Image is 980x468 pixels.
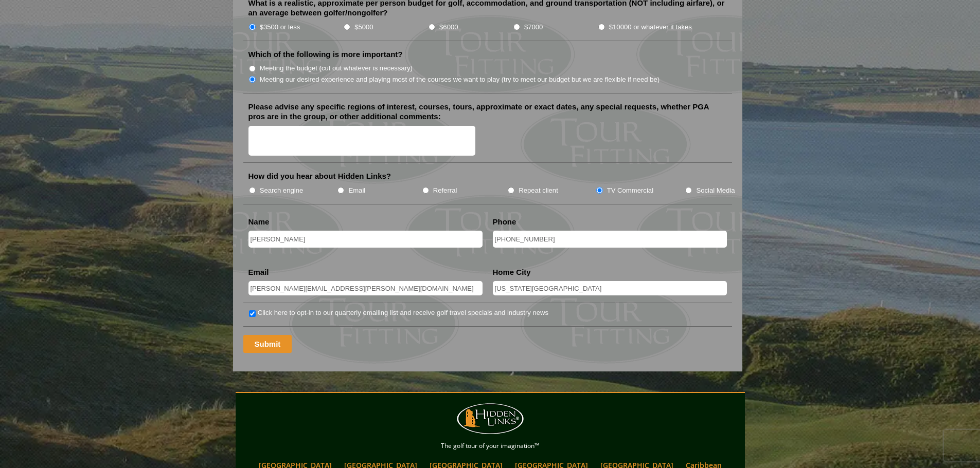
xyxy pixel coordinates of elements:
label: $10000 or whatever it takes [609,22,692,32]
label: Referral [433,185,457,196]
label: How did you hear about Hidden Links? [248,171,391,181]
input: Submit [243,335,292,353]
label: $7000 [524,22,543,32]
label: Meeting our desired experience and playing most of the courses we want to play (try to meet our b... [260,74,660,85]
label: Name [248,217,270,227]
label: $5000 [354,22,373,32]
p: The golf tour of your imagination™ [238,440,742,452]
label: Email [248,267,269,277]
label: Which of the following is more important? [248,49,403,60]
label: Email [348,185,365,196]
label: Click here to opt-in to our quarterly emailing list and receive golf travel specials and industry... [258,308,548,318]
label: Phone [493,217,516,227]
label: $6000 [439,22,458,32]
label: $3500 or less [260,22,300,32]
label: Meeting the budget (cut out whatever is necessary) [260,63,413,73]
label: Search engine [260,185,304,196]
label: Repeat client [519,185,558,196]
label: Social Media [696,185,735,196]
label: Home City [493,267,531,277]
label: TV Commercial [607,185,653,196]
label: Please advise any specific regions of interest, courses, tours, approximate or exact dates, any s... [248,102,727,122]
